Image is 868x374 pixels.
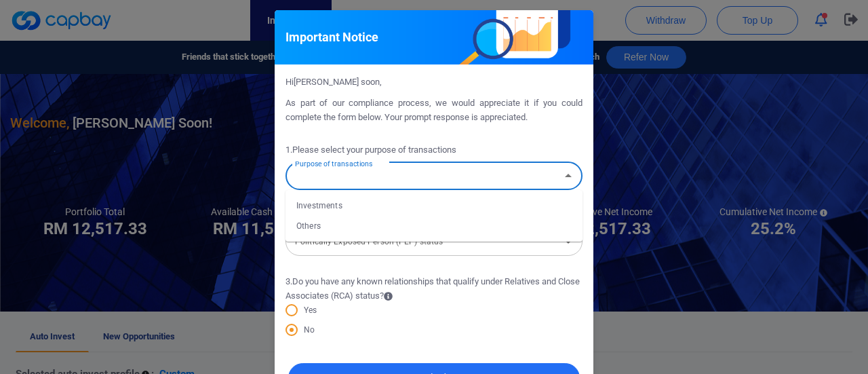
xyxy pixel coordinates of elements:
[285,75,583,90] p: Hi [PERSON_NAME] soon ,
[298,324,315,336] span: No
[298,304,317,316] span: Yes
[295,155,373,172] label: Purpose of transactions
[285,216,583,236] li: Others
[285,29,378,45] h5: Important Notice
[285,143,456,157] span: 1 . Please select your purpose of transactions
[285,195,583,216] li: Investments
[559,166,578,185] button: Close
[285,275,583,303] span: 3 . Do you have any known relationships that qualify under Relatives and Close Associates (RCA) s...
[285,96,583,125] p: As part of our compliance process, we would appreciate it if you could complete the form below. Y...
